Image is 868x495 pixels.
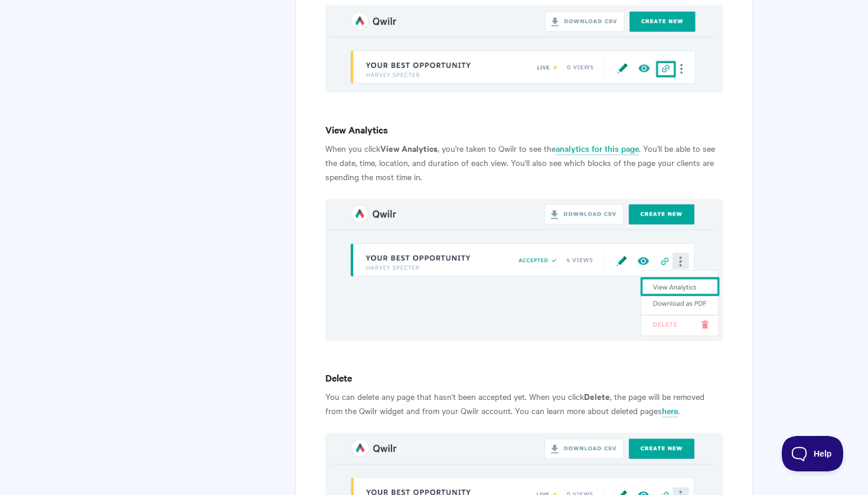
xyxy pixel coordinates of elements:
strong: Delete [584,390,610,402]
img: file-TEgaLOkEOl.png [325,5,723,93]
a: analytics for this page [556,142,639,155]
p: You can delete any page that hasn't been accepted yet. When you click , the page will be removed ... [325,389,723,418]
a: here [662,405,678,418]
strong: View Analytics [325,123,388,136]
img: file-DHHTlbDQy5.png [325,199,723,340]
strong: View Analytics [380,142,438,154]
p: When you click , you're taken to Qwilr to see the . You'll be able to see the date, time, locatio... [325,141,723,184]
strong: Delete [325,371,352,384]
iframe: Help Scout Beacon - Open [782,436,844,471]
